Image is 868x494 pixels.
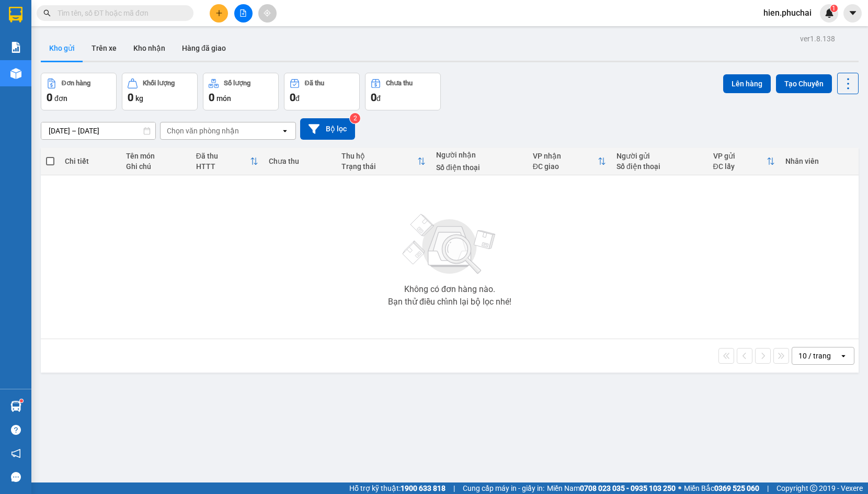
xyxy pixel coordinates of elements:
[776,74,832,93] button: Tạo Chuyến
[125,36,174,61] button: Kho nhận
[843,4,862,23] button: caret-down
[126,152,185,160] div: Tên món
[135,94,143,103] span: kg
[264,9,271,17] span: aim
[341,162,417,171] div: Trạng thái
[258,4,277,23] button: aim
[684,482,759,494] span: Miền Bắc
[9,7,22,23] img: logo-vxr
[290,91,295,104] span: 0
[58,7,181,19] input: Tìm tên, số ĐT hoặc mã đơn
[839,352,848,360] svg: open
[386,80,413,87] div: Chưa thu
[800,33,835,44] div: ver 1.8.138
[436,163,522,172] div: Số điện thoại
[10,68,21,79] img: warehouse-icon
[453,482,455,494] span: |
[436,151,522,159] div: Người nhận
[305,80,324,87] div: Đã thu
[43,9,51,17] span: search
[209,91,214,104] span: 0
[174,36,234,61] button: Hàng đã giao
[224,80,250,87] div: Số lượng
[284,73,360,110] button: Đã thu0đ
[11,425,21,435] span: question-circle
[269,157,331,165] div: Chưa thu
[10,42,21,53] img: solution-icon
[713,152,767,160] div: VP gửi
[143,80,175,87] div: Khối lượng
[533,162,598,171] div: ĐC giao
[349,482,446,494] span: Hỗ trợ kỹ thuật:
[848,8,858,18] span: caret-down
[191,148,264,175] th: Toggle SortBy
[41,122,155,139] input: Select a date range.
[10,401,21,412] img: warehouse-icon
[41,36,83,61] button: Kho gửi
[580,484,676,492] strong: 0708 023 035 - 0935 103 250
[371,91,376,104] span: 0
[714,484,759,492] strong: 0369 525 060
[11,448,21,458] span: notification
[83,36,125,61] button: Trên xe
[62,80,90,87] div: Đơn hàng
[547,482,676,494] span: Miền Nam
[397,208,502,281] img: svg+xml;base64,PHN2ZyBjbGFzcz0ibGlzdC1wbHVnX19zdmciIHhtbG5zPSJodHRwOi8vd3d3LnczLm9yZy8yMDAwL3N2Zy...
[825,8,834,18] img: icon-new-feature
[616,162,703,171] div: Số điện thoại
[196,152,250,160] div: Đã thu
[708,148,781,175] th: Toggle SortBy
[528,148,611,175] th: Toggle SortBy
[678,486,681,490] span: ⚪️
[723,74,771,93] button: Lên hàng
[215,9,223,17] span: plus
[755,6,820,19] span: hien.phuchai
[210,4,228,23] button: plus
[365,73,441,110] button: Chưa thu0đ
[341,152,417,160] div: Thu hộ
[798,351,831,361] div: 10 / trang
[350,113,360,124] sup: 2
[404,285,495,294] div: Không có đơn hàng nào.
[65,157,116,165] div: Chi tiết
[785,157,853,165] div: Nhân viên
[216,94,231,103] span: món
[767,482,769,494] span: |
[122,73,198,110] button: Khối lượng0kg
[336,148,431,175] th: Toggle SortBy
[300,118,355,140] button: Bộ lọc
[401,484,446,492] strong: 1900 633 818
[832,5,836,12] span: 1
[713,162,767,171] div: ĐC lấy
[281,127,289,135] svg: open
[41,73,117,110] button: Đơn hàng0đơn
[20,399,23,402] sup: 1
[203,73,279,110] button: Số lượng0món
[533,152,598,160] div: VP nhận
[388,298,511,306] div: Bạn thử điều chỉnh lại bộ lọc nhé!
[234,4,253,23] button: file-add
[128,91,133,104] span: 0
[810,485,817,492] span: copyright
[239,9,247,17] span: file-add
[47,91,52,104] span: 0
[196,162,250,171] div: HTTT
[463,482,544,494] span: Cung cấp máy in - giấy in:
[616,152,703,160] div: Người gửi
[295,94,300,103] span: đ
[11,472,21,482] span: message
[54,94,67,103] span: đơn
[126,162,185,171] div: Ghi chú
[830,5,838,12] sup: 1
[376,94,381,103] span: đ
[167,126,239,136] div: Chọn văn phòng nhận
